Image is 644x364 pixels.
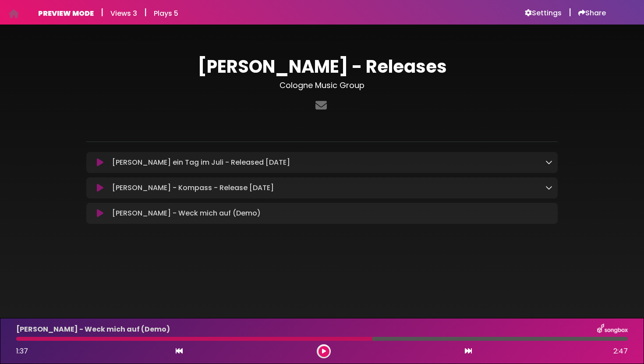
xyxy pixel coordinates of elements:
[86,56,558,77] h1: [PERSON_NAME] - Releases
[154,9,178,18] h6: Plays 5
[525,9,562,18] a: Settings
[112,208,261,219] p: [PERSON_NAME] - Weck mich auf (Demo)
[578,9,606,18] a: Share
[101,7,103,18] h5: |
[86,81,558,90] h3: Cologne Music Group
[144,7,147,18] h5: |
[569,7,571,18] h5: |
[112,157,290,168] p: [PERSON_NAME] ein Tag im Juli - Released [DATE]
[38,9,94,18] h6: PREVIEW MODE
[110,9,137,18] h6: Views 3
[112,183,274,193] p: [PERSON_NAME] - Kompass - Release [DATE]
